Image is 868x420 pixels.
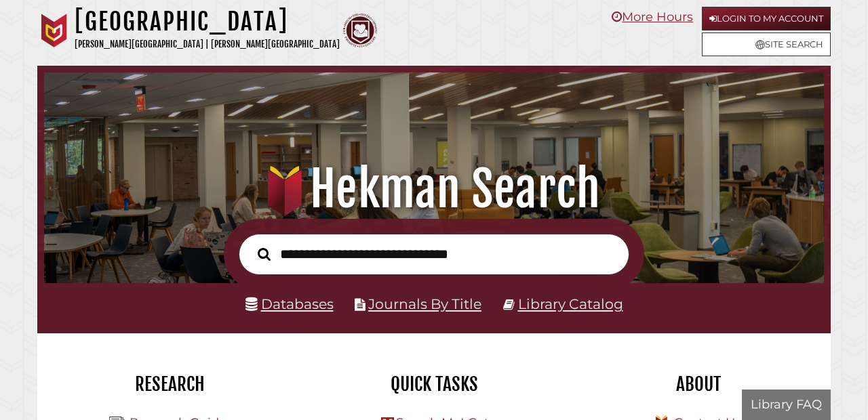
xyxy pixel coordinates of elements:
[251,244,277,264] button: Search
[576,373,821,396] h2: About
[368,295,481,312] a: Journals By Title
[75,37,340,52] p: [PERSON_NAME][GEOGRAPHIC_DATA] | [PERSON_NAME][GEOGRAPHIC_DATA]
[245,295,334,312] a: Databases
[702,7,831,30] a: Login to My Account
[258,247,271,261] i: Search
[47,373,292,396] h2: Research
[518,295,623,312] a: Library Catalog
[612,9,693,24] a: More Hours
[343,14,377,47] img: Calvin Theological Seminary
[312,373,556,396] h2: Quick Tasks
[57,159,811,219] h1: Hekman Search
[75,7,340,37] h1: [GEOGRAPHIC_DATA]
[37,14,71,47] img: Calvin University
[702,33,831,56] a: Site Search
